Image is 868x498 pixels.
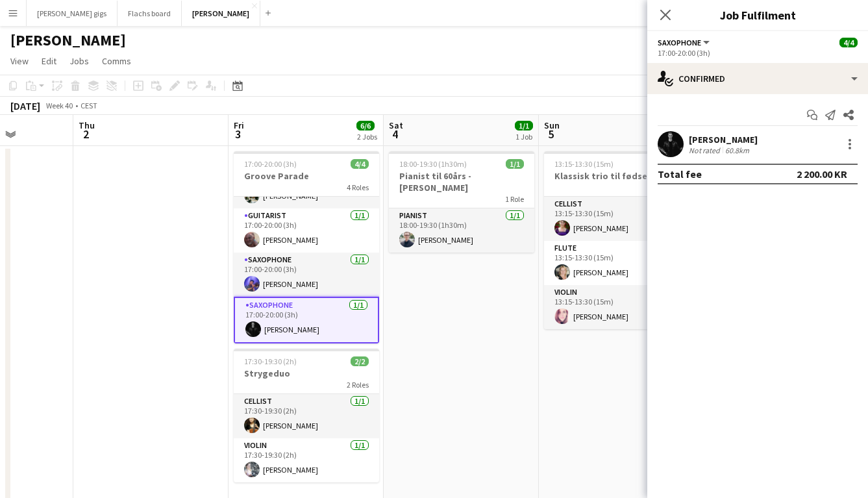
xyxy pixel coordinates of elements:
[234,170,379,182] h3: Groove Parade
[554,159,614,169] span: 13:15-13:30 (15m)
[839,38,858,47] span: 4/4
[399,159,467,169] span: 18:00-19:30 (1h30m)
[42,55,56,67] span: Edit
[544,241,689,285] app-card-role: Flute1/113:15-13:30 (15m)[PERSON_NAME]
[506,159,524,169] span: 1/1
[234,394,379,438] app-card-role: Cellist1/117:30-19:30 (2h)[PERSON_NAME]
[234,438,379,482] app-card-role: Violin1/117:30-19:30 (2h)[PERSON_NAME]
[389,170,534,193] h3: Pianist til 60års - [PERSON_NAME]
[10,55,29,67] span: View
[351,356,369,366] span: 2/2
[234,208,379,253] app-card-role: Guitarist1/117:00-20:00 (3h)[PERSON_NAME]
[234,297,379,343] app-card-role: Saxophone1/117:00-20:00 (3h)[PERSON_NAME]
[77,127,95,142] span: 2
[81,101,97,110] div: CEST
[5,53,34,69] a: View
[689,145,723,155] div: Not rated
[723,145,752,155] div: 60.8km
[544,170,689,182] h3: Klassisk trio til fødselsdag
[647,63,868,94] div: Confirmed
[389,119,403,131] span: Sat
[658,38,701,47] span: Saxophone
[357,132,377,142] div: 2 Jobs
[234,253,379,297] app-card-role: Saxophone1/117:00-20:00 (3h)[PERSON_NAME]
[234,119,244,131] span: Fri
[505,194,524,204] span: 1 Role
[10,31,126,50] h1: [PERSON_NAME]
[515,132,532,142] div: 1 Job
[544,197,689,241] app-card-role: Cellist1/113:15-13:30 (15m)[PERSON_NAME]
[544,119,560,131] span: Sun
[658,38,712,47] button: Saxophone
[542,127,560,142] span: 5
[232,127,244,142] span: 3
[347,380,369,390] span: 2 Roles
[389,151,534,253] app-job-card: 18:00-19:30 (1h30m)1/1Pianist til 60års - [PERSON_NAME]1 RolePianist1/118:00-19:30 (1h30m)[PERSON...
[234,349,379,482] app-job-card: 17:30-19:30 (2h)2/2Strygeduo2 RolesCellist1/117:30-19:30 (2h)[PERSON_NAME]Violin1/117:30-19:30 (2...
[36,53,62,69] a: Edit
[43,101,75,110] span: Week 40
[647,6,868,23] h3: Job Fulfilment
[689,134,758,145] div: [PERSON_NAME]
[347,182,369,192] span: 4 Roles
[244,159,297,169] span: 17:00-20:00 (3h)
[27,1,118,26] button: [PERSON_NAME] gigs
[544,285,689,329] app-card-role: Violin1/113:15-13:30 (15m)[PERSON_NAME]
[118,1,182,26] button: Flachs board
[182,1,260,26] button: [PERSON_NAME]
[69,55,89,67] span: Jobs
[244,356,297,366] span: 17:30-19:30 (2h)
[658,168,702,181] div: Total fee
[79,119,95,131] span: Thu
[64,53,94,69] a: Jobs
[389,208,534,253] app-card-role: Pianist1/118:00-19:30 (1h30m)[PERSON_NAME]
[234,367,379,379] h3: Strygeduo
[387,127,403,142] span: 4
[351,159,369,169] span: 4/4
[97,53,136,69] a: Comms
[515,121,533,131] span: 1/1
[234,151,379,343] app-job-card: 17:00-20:00 (3h)4/4Groove Parade4 RolesDrummer1/117:00-20:00 (3h)[PERSON_NAME]Guitarist1/117:00-2...
[102,55,131,67] span: Comms
[356,121,375,131] span: 6/6
[658,48,858,58] div: 17:00-20:00 (3h)
[797,168,847,181] div: 2 200.00 KR
[10,99,40,112] div: [DATE]
[544,151,689,329] app-job-card: 13:15-13:30 (15m)3/3Klassisk trio til fødselsdag3 RolesCellist1/113:15-13:30 (15m)[PERSON_NAME]Fl...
